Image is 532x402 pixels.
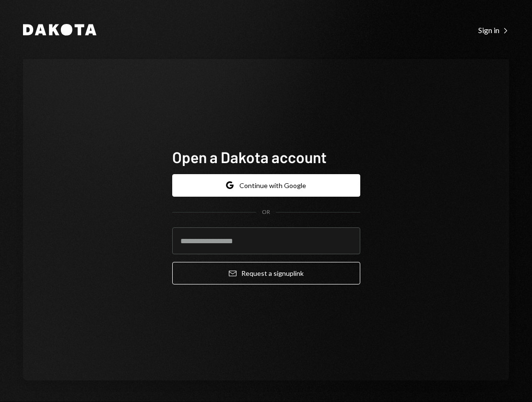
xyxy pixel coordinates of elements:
div: OR [262,208,270,216]
div: Sign in [478,25,509,35]
button: Request a signuplink [172,262,360,284]
h1: Open a Dakota account [172,147,360,166]
a: Sign in [478,24,509,35]
button: Continue with Google [172,174,360,197]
